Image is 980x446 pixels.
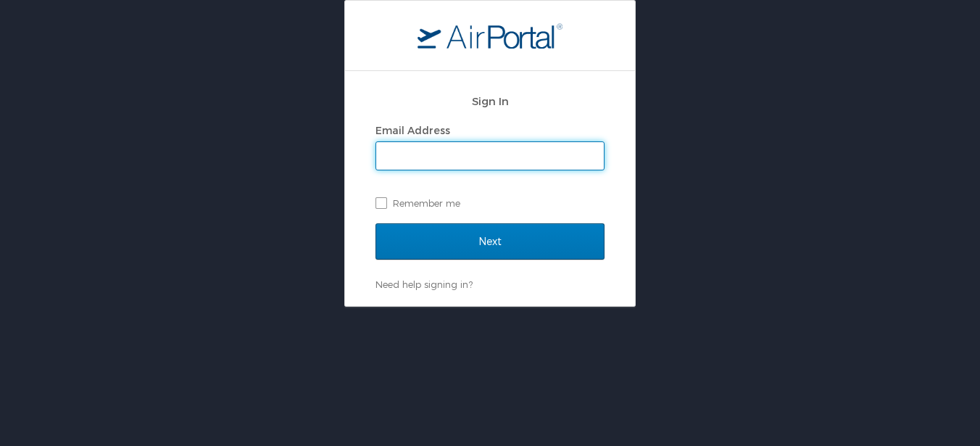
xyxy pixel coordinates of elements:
a: Need help signing in? [375,278,473,290]
label: Remember me [375,192,605,214]
input: Next [375,223,605,260]
label: Email Address [375,124,450,136]
h2: Sign In [375,93,605,110]
img: logo [418,22,562,49]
